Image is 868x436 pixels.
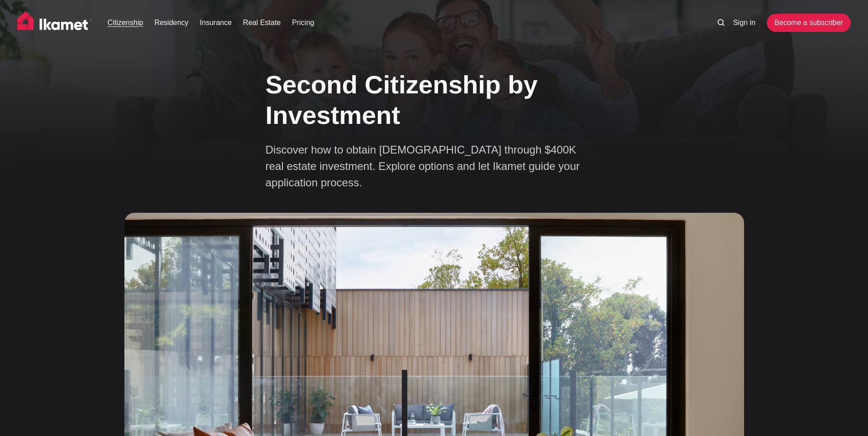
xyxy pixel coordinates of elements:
p: Discover how to obtain [DEMOGRAPHIC_DATA] through $400K real estate investment. Explore options a... [266,142,585,191]
a: Residency [154,17,189,28]
a: Sign in [733,17,755,28]
a: Pricing [292,17,314,28]
a: Become a subscriber [767,14,851,32]
a: Citizenship [108,17,143,28]
h1: Second Citizenship by Investment [266,69,603,130]
a: Insurance [200,17,231,28]
a: Real Estate [243,17,281,28]
img: Ikamet home [17,11,92,34]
